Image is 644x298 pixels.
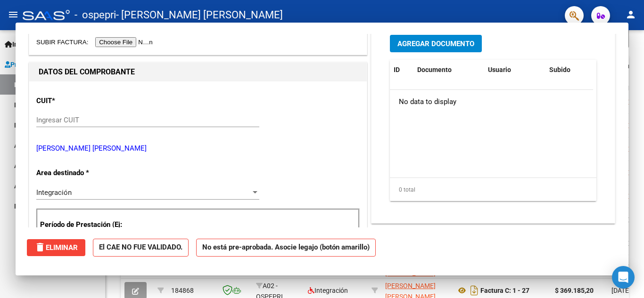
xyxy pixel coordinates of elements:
[116,5,283,25] span: - [PERSON_NAME] [PERSON_NAME]
[5,59,91,70] span: Prestadores / Proveedores
[417,66,452,73] span: Documento
[390,60,413,80] datatable-header-cell: ID
[36,188,72,197] span: Integración
[480,287,529,294] strong: Factura C: 1 - 27
[390,35,482,52] button: Agregar Documento
[372,28,615,223] div: DOCUMENTACIÓN RESPALDATORIA
[36,168,133,178] p: Area destinado *
[34,243,78,252] span: Eliminar
[74,5,116,25] span: - ospepri
[93,239,189,257] strong: El CAE NO FUE VALIDADO.
[468,283,480,298] i: Descargar documento
[549,66,570,73] span: Subido
[612,266,635,289] div: Open Intercom Messenger
[308,287,348,294] span: Integración
[5,39,29,49] span: Inicio
[36,143,360,154] p: [PERSON_NAME] [PERSON_NAME]
[34,242,46,253] mat-icon: delete
[545,60,593,80] datatable-header-cell: Subido
[8,9,19,20] mat-icon: menu
[40,219,135,241] p: Período de Prestación (Ej: 202505 para Mayo 2025)
[397,40,474,48] span: Agregar Documento
[611,287,631,294] span: [DATE]
[488,66,511,73] span: Usuario
[171,287,194,294] span: 184868
[36,96,133,106] p: CUIT
[196,239,376,257] strong: No está pre-aprobada. Asocie legajo (botón amarillo)
[27,239,85,256] button: Eliminar
[413,60,484,80] datatable-header-cell: Documento
[390,90,593,113] div: No data to display
[394,66,400,73] span: ID
[484,60,545,80] datatable-header-cell: Usuario
[39,67,135,76] strong: DATOS DEL COMPROBANTE
[555,287,594,294] strong: $ 369.185,20
[390,178,596,201] div: 0 total
[625,9,636,20] mat-icon: person
[593,60,640,80] datatable-header-cell: Acción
